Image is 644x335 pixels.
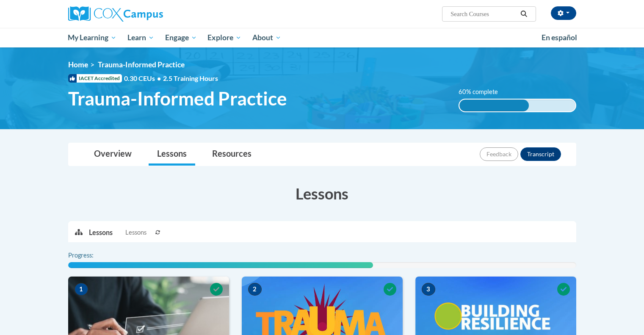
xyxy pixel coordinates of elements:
[517,9,530,19] button: Search
[122,28,160,47] a: Learn
[98,60,185,69] span: Trauma-Informed Practice
[450,9,517,19] input: Search Courses
[68,6,163,22] img: Cox Campus
[55,28,589,47] div: Main menu
[542,33,577,42] span: En español
[422,283,435,296] span: 3
[536,29,583,47] a: En español
[68,251,117,260] label: Progress:
[551,6,576,20] button: Account Settings
[157,74,161,82] span: •
[480,147,518,161] button: Feedback
[68,74,122,83] span: IACET Accredited
[68,33,116,43] span: My Learning
[165,33,197,43] span: Engage
[68,60,88,69] a: Home
[160,28,202,47] a: Engage
[124,74,163,83] span: 0.30 CEUs
[75,283,88,296] span: 1
[89,228,113,237] p: Lessons
[63,28,122,47] a: My Learning
[68,6,229,22] a: Cox Campus
[207,33,241,43] span: Explore
[127,33,154,43] span: Learn
[204,143,260,166] a: Resources
[202,28,247,47] a: Explore
[247,28,287,47] a: About
[520,147,561,161] button: Transcript
[163,74,218,82] span: 2.5 Training Hours
[459,100,529,111] div: 60% complete
[68,87,287,110] span: Trauma-Informed Practice
[248,283,262,296] span: 2
[68,183,576,204] h3: Lessons
[252,33,281,43] span: About
[86,143,140,166] a: Overview
[125,228,146,237] span: Lessons
[149,143,195,166] a: Lessons
[459,87,507,97] label: 60% complete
